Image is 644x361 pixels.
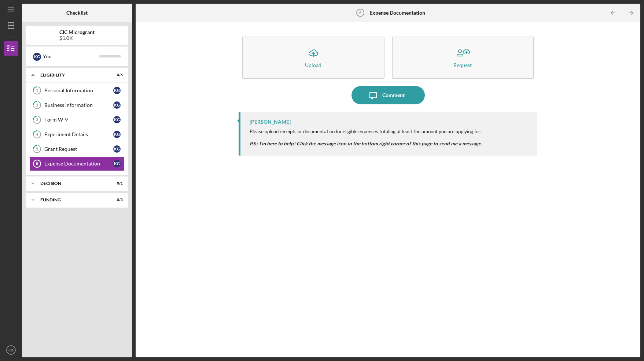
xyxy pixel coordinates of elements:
tspan: 5 [36,147,38,152]
tspan: 1 [36,88,38,93]
div: 0 / 3 [110,198,123,202]
div: Grant Request [44,146,113,152]
tspan: 3 [36,118,38,122]
div: Form W-9 [44,117,113,123]
div: $1.0K [59,35,95,41]
tspan: 4 [36,132,38,137]
div: ELIGIBILITY [40,73,104,77]
button: Comment [352,86,425,104]
div: You [43,50,99,63]
div: FUNDING [40,198,104,202]
div: 0 / 6 [110,73,123,77]
div: K G [113,116,121,123]
a: 2Business InformationKG [29,98,125,112]
div: Expense Documentation [44,161,113,167]
a: 4Experiment DetailsKG [29,127,125,142]
a: 5Grant RequestKG [29,142,125,156]
div: Personal Information [44,88,113,93]
div: K G [113,145,121,153]
button: Request [392,37,534,79]
div: Decision [40,181,104,186]
div: K G [113,131,121,138]
b: Checklist [66,10,88,16]
span: Please upload receipts or documentation for eligible expenses totaling at least the amount you ar... [250,129,481,134]
div: 0 / 1 [110,181,123,186]
b: CIC Microgrant [59,29,95,35]
div: Comment [382,86,405,104]
div: K G [113,160,121,167]
div: Business Information [44,102,113,108]
div: Request [453,62,472,68]
div: K G [33,53,41,61]
div: [PERSON_NAME] [250,119,291,125]
a: 3Form W-9KG [29,112,125,127]
div: Upload [305,62,321,68]
button: KG [4,343,18,357]
b: Expense Documentation [369,10,425,16]
tspan: 6 [359,11,361,15]
text: KG [8,348,14,352]
div: Experiment Details [44,131,113,137]
tspan: 6 [36,161,38,166]
button: Upload [242,37,384,79]
a: 6Expense DocumentationKG [29,156,125,171]
tspan: 2 [36,103,38,108]
div: K G [113,87,121,94]
div: K G [113,101,121,109]
a: 1Personal InformationKG [29,83,125,98]
em: P.S.: I'm here to help! Click the message icon in the bottom right corner of this page to send me... [250,141,482,146]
